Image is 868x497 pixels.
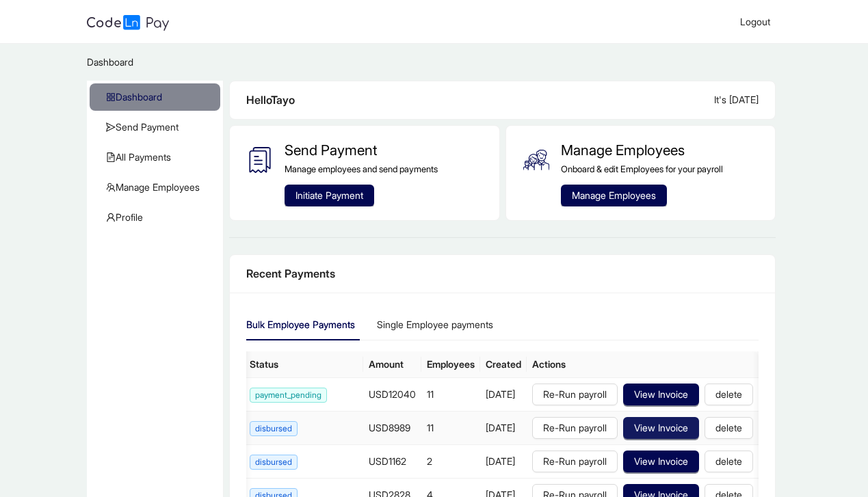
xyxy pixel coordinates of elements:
[363,351,421,378] th: Amount
[363,444,421,478] td: USD1162
[480,378,527,411] td: [DATE]
[421,351,480,378] th: Employees
[421,444,480,478] td: 2
[106,144,209,171] span: All Payments
[532,384,618,405] button: Re-Run payroll
[421,378,480,411] td: 11
[285,185,374,206] button: Initiate Payment
[634,387,688,402] span: View Invoice
[421,411,480,444] td: 11
[250,421,298,436] span: disbursed
[532,417,618,439] button: Re-Run payroll
[246,317,355,332] div: Bulk Employee Payments
[246,265,759,282] div: Recent Payments
[561,162,759,176] p: Onboard & edit Employees for your payroll
[623,451,699,472] button: View Invoice
[572,188,656,203] span: Manage Employees
[106,122,116,132] span: send
[363,411,421,444] td: USD8989
[634,420,688,435] span: View Invoice
[295,188,363,203] span: Initiate Payment
[480,444,527,478] td: [DATE]
[250,388,327,403] span: payment_pending
[543,387,607,402] span: Re-Run payroll
[106,83,209,111] span: Dashboard
[543,420,607,435] span: Re-Run payroll
[715,387,742,402] span: delete
[87,15,169,31] img: logo
[740,16,770,27] span: Logout
[480,411,527,444] td: [DATE]
[561,185,667,206] button: Manage Employees
[705,384,753,405] button: delete
[532,451,618,472] button: Re-Run payroll
[527,351,759,378] th: Actions
[715,454,742,469] span: delete
[106,152,116,162] span: file-text
[106,204,209,231] span: Profile
[623,417,699,439] button: View Invoice
[244,351,363,378] th: Status
[106,213,116,222] span: user
[363,378,421,411] td: USD12040
[247,147,273,173] img: invoices-DYrPyFT8.png
[106,92,116,102] span: appstore
[250,455,298,470] span: disbursed
[480,351,527,378] th: Created
[705,451,753,472] button: delete
[106,183,116,192] span: team
[106,113,209,141] span: Send Payment
[377,317,493,332] div: Single Employee payments
[623,384,699,405] button: View Invoice
[543,454,607,469] span: Re-Run payroll
[285,139,482,162] p: Send Payment
[246,92,714,109] div: Hello
[715,420,742,435] span: delete
[561,139,759,162] p: Manage Employees
[271,93,295,107] span: Tayo
[705,417,753,439] button: delete
[285,162,482,176] p: Manage employees and send payments
[714,92,759,107] div: It's [DATE]
[106,174,209,201] span: Manage Employees
[87,56,133,68] span: Dashboard
[634,454,688,469] span: View Invoice
[523,147,549,173] img: workers-CE7nuAuy.png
